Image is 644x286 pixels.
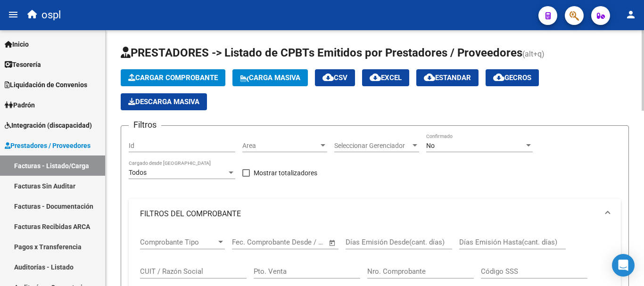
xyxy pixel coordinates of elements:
span: Liquidación de Convenios [5,80,87,90]
mat-panel-title: FILTROS DEL COMPROBANTE [140,209,598,219]
span: Gecros [493,74,531,82]
mat-icon: person [625,9,636,20]
button: Estandar [416,69,479,86]
span: PRESTADORES -> Listado de CPBTs Emitidos por Prestadores / Proveedores [121,46,522,59]
span: No [426,142,435,149]
button: CSV [315,69,355,86]
button: EXCEL [362,69,409,86]
input: Fecha fin [279,238,324,246]
span: Integración (discapacidad) [5,120,92,131]
mat-icon: cloud_download [370,72,381,83]
h3: Filtros [129,118,161,131]
span: Padrón [5,100,35,110]
span: Area [242,142,319,150]
span: ospl [41,5,61,25]
span: Carga Masiva [240,74,300,82]
mat-icon: cloud_download [424,72,435,83]
span: EXCEL [370,74,402,82]
div: Open Intercom Messenger [612,254,635,277]
span: Estandar [424,74,471,82]
mat-icon: cloud_download [493,72,504,83]
app-download-masive: Descarga masiva de comprobantes (adjuntos) [121,93,207,110]
mat-icon: menu [8,9,19,20]
span: Prestadores / Proveedores [5,140,91,151]
input: Fecha inicio [232,238,270,246]
span: Inicio [5,39,29,49]
mat-icon: cloud_download [322,72,334,83]
span: (alt+q) [522,49,545,58]
span: Comprobante Tipo [140,238,216,246]
span: Tesorería [5,59,41,70]
span: Cargar Comprobante [128,74,218,82]
button: Gecros [486,69,539,86]
button: Carga Masiva [232,69,308,86]
span: Seleccionar Gerenciador [334,142,411,150]
span: CSV [322,74,347,82]
button: Descarga Masiva [121,93,207,110]
span: Descarga Masiva [128,98,199,106]
mat-expansion-panel-header: FILTROS DEL COMPROBANTE [129,199,621,229]
button: Open calendar [327,237,338,248]
span: Mostrar totalizadores [254,167,317,179]
button: Cargar Comprobante [121,69,225,86]
span: Todos [129,169,147,176]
